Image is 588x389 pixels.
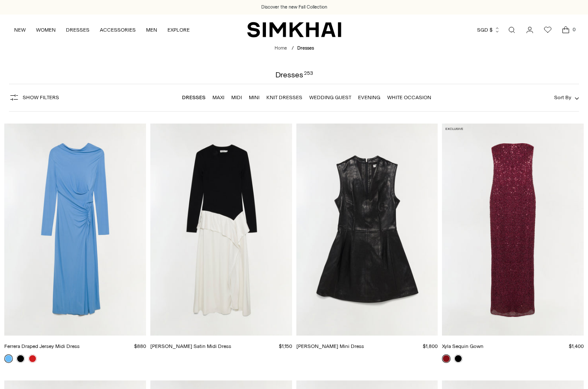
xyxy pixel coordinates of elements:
[503,21,520,38] a: Open search modal
[182,94,206,100] a: Dresses
[296,343,364,349] a: [PERSON_NAME] Mini Dress
[146,21,157,39] a: MEN
[387,94,431,100] a: White Occasion
[266,94,302,100] a: Knit Dresses
[36,21,56,39] a: WOMEN
[275,45,287,51] a: Home
[557,21,574,38] a: Open cart modal
[304,71,313,79] div: 253
[150,124,292,336] a: Ornella Knit Satin Midi Dress
[275,45,314,52] nav: breadcrumbs
[554,93,579,102] button: Sort By
[296,124,438,336] a: Juliette Leather Mini Dress
[539,21,556,38] a: Wishlist
[150,343,231,349] a: [PERSON_NAME] Satin Midi Dress
[442,343,484,349] a: Xyla Sequin Gown
[182,88,431,106] nav: Linked collections
[423,343,438,349] span: $1,800
[23,94,59,100] span: Show Filters
[442,124,584,336] a: Xyla Sequin Gown
[521,21,538,38] a: Go to the account page
[292,45,294,52] div: /
[4,124,146,336] a: Ferrera Draped Jersey Midi Dress
[134,343,146,349] span: $880
[477,21,500,39] button: SGD $
[279,343,292,349] span: $1,150
[4,343,80,349] a: Ferrera Draped Jersey Midi Dress
[570,26,578,33] span: 0
[358,94,380,100] a: Evening
[554,94,571,100] span: Sort By
[167,21,190,39] a: EXPLORE
[249,94,260,100] a: Mini
[247,21,341,38] a: SIMKHAI
[9,91,59,104] button: Show Filters
[275,71,313,79] h1: Dresses
[212,94,224,100] a: Maxi
[297,45,314,51] span: Dresses
[66,21,90,39] a: DRESSES
[231,94,242,100] a: Midi
[569,343,584,349] span: $1,400
[309,94,351,100] a: Wedding Guest
[14,21,26,39] a: NEW
[100,21,136,39] a: ACCESSORIES
[261,4,327,11] a: Discover the new Fall Collection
